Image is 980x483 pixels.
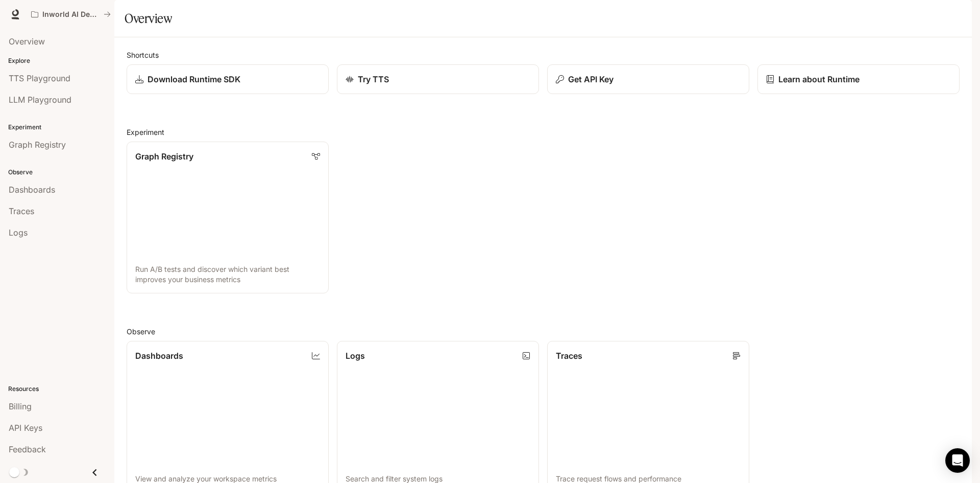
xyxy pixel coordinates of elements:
p: Get API Key [568,73,614,85]
a: Download Runtime SDK [127,64,329,94]
a: Try TTS [337,64,539,94]
h2: Shortcuts [127,50,960,60]
p: Learn about Runtime [778,73,860,85]
h2: Experiment [127,127,960,137]
a: Graph RegistryRun A/B tests and discover which variant best improves your business metrics [127,142,329,293]
div: Open Intercom Messenger [945,448,970,473]
p: Download Runtime SDK [148,73,240,85]
button: All workspaces [27,4,115,25]
p: Logs [346,350,365,362]
button: Get API Key [547,64,749,94]
h1: Overview [125,8,172,29]
p: Traces [556,350,582,362]
h2: Observe [127,326,960,337]
a: Learn about Runtime [757,64,960,94]
p: Graph Registry [135,150,193,163]
p: Inworld AI Demos [42,10,100,19]
p: Try TTS [358,73,389,85]
p: Dashboards [135,350,183,362]
p: Run A/B tests and discover which variant best improves your business metrics [135,264,320,285]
